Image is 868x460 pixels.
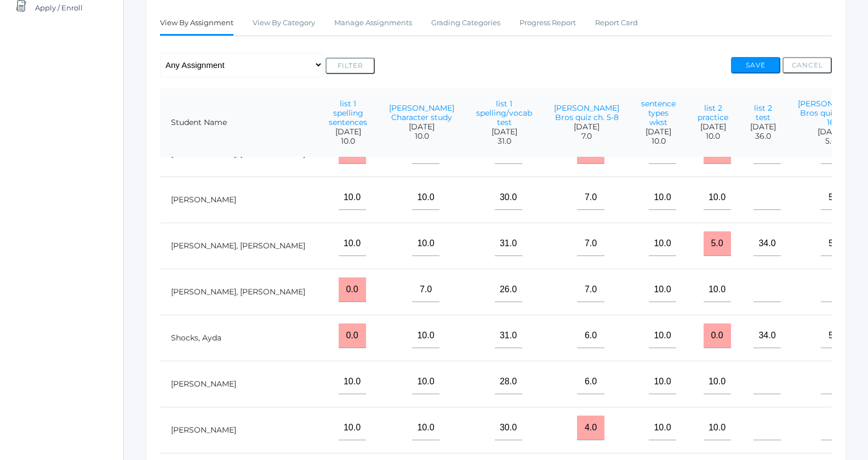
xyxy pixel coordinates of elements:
span: 36.0 [750,132,776,141]
a: [PERSON_NAME] Bros quiz ch. 13-16 [798,99,863,127]
span: [DATE] [698,122,728,132]
span: [DATE] [389,122,454,132]
a: View By Category [253,12,315,34]
span: [DATE] [554,122,619,132]
a: Shocks, Ayda [171,333,221,343]
a: [PERSON_NAME] [171,195,236,205]
span: 10.0 [329,137,367,146]
span: 10.0 [641,137,676,146]
button: Cancel [783,57,832,73]
a: Grading Categories [431,12,500,34]
span: 31.0 [476,137,532,146]
span: [DATE] [329,127,367,137]
a: [PERSON_NAME], [PERSON_NAME] [171,241,305,251]
span: 5.0 [798,137,863,146]
a: list 1 spelling/vocab test [476,99,532,127]
span: [DATE] [750,122,776,132]
span: 10.0 [698,132,728,141]
th: Student Name [160,88,317,157]
a: View By Assignment [160,12,233,36]
span: [DATE] [641,127,676,137]
a: [PERSON_NAME] [171,379,236,389]
span: [DATE] [476,127,532,137]
a: list 2 test [754,103,772,122]
a: sentence types wkst [641,99,676,127]
button: Save [731,57,780,73]
a: Report Card [595,12,638,34]
a: list 1 spelling sentences [329,99,367,127]
a: Manage Assignments [334,12,412,34]
span: 10.0 [389,132,454,141]
a: [PERSON_NAME] Bros quiz ch. 5-8 [554,103,619,122]
a: [PERSON_NAME], [PERSON_NAME] [171,287,305,297]
a: [PERSON_NAME] Character study [389,103,454,122]
span: [DATE] [798,127,863,137]
a: Progress Report [519,12,576,34]
button: Filter [325,58,375,74]
a: [PERSON_NAME] [171,425,236,435]
a: list 2 practice [698,103,728,122]
span: 7.0 [554,132,619,141]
